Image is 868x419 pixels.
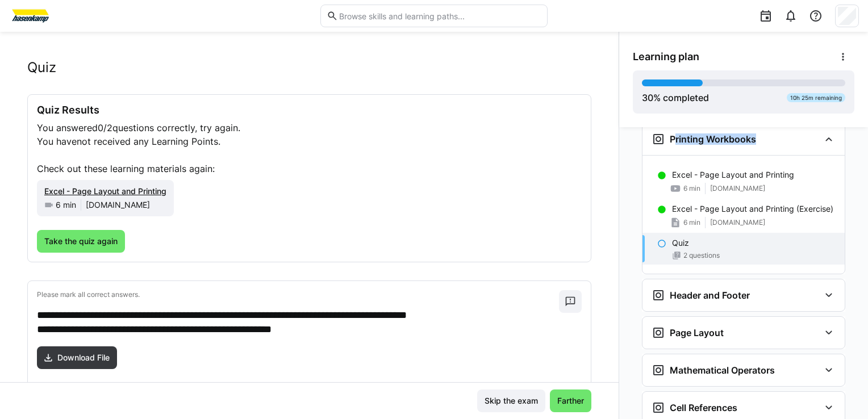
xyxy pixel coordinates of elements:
[670,290,750,301] h3: Header and Footer
[37,162,582,175] p: Check out these learning materials again:
[56,352,111,363] span: Download File
[672,203,833,215] p: Excel - Page Layout and Printing (Exercise)
[633,51,699,63] span: Learning plan
[670,327,724,338] h3: Page Layout
[98,122,112,133] span: 0/2
[642,92,653,103] span: 30
[710,218,765,227] span: [DOMAIN_NAME]
[37,346,117,369] a: Download File
[44,186,166,196] span: Excel - Page Layout and Printing
[672,169,794,181] p: Excel - Page Layout and Printing
[56,199,76,211] span: 6 min
[37,135,582,148] p: You have .
[642,91,709,104] div: % completed
[37,290,559,299] p: Please mark all correct answers.
[683,251,720,260] span: 2 questions
[670,364,775,376] h3: Mathematical Operators
[86,199,150,211] span: [DOMAIN_NAME]
[43,236,119,247] span: Take the quiz again
[338,11,541,21] input: Browse skills and learning paths...
[477,389,545,412] button: Skip the exam
[550,389,591,412] button: Farther
[37,121,582,135] p: You answered questions correctly, try again.
[672,237,689,249] p: Quiz
[27,59,56,76] h2: Quiz
[787,93,845,102] div: 10h 25m remaining
[670,402,737,413] h3: Cell References
[683,218,700,227] span: 6 min
[37,104,582,116] h3: Quiz Results
[683,184,700,193] span: 6 min
[670,133,756,145] h3: Printing Workbooks
[556,395,586,407] span: Farther
[710,184,765,193] span: [DOMAIN_NAME]
[77,136,218,147] span: not received any Learning Points
[483,395,540,407] span: Skip the exam
[37,230,125,253] button: Take the quiz again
